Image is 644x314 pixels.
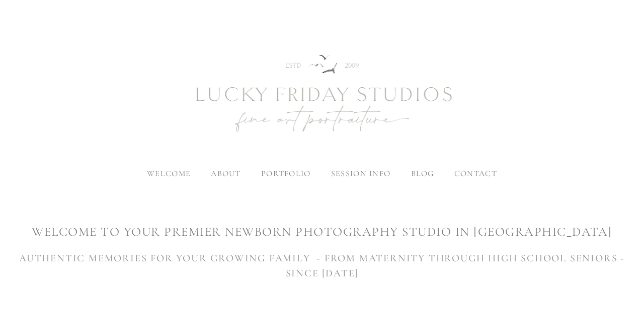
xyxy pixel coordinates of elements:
label: about [211,169,240,179]
a: welcome [147,169,191,179]
label: session info [331,169,390,179]
label: portfolio [261,169,311,179]
h3: AUTHENTIC MEMORIES FOR YOUR GROWING FAMILY - FROM MATERNITY THROUGH HIGH SCHOOL SENIORS - SINCE [... [10,251,634,281]
h1: WELCOME TO YOUR premier newborn photography studio IN [GEOGRAPHIC_DATA] [10,223,634,241]
a: blog [411,169,434,179]
img: Newborn Photography Denver | Lucky Friday Studios [141,19,503,170]
a: contact [454,169,497,179]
